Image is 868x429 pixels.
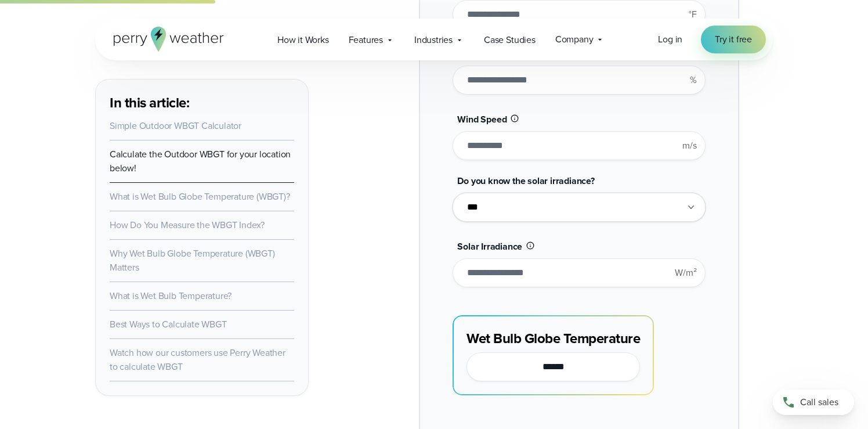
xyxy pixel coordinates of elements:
[773,390,854,415] a: Call sales
[110,346,285,373] a: Watch how our customers use Perry Weather to calculate WBGT
[484,33,536,47] span: Case Studies
[110,247,275,274] a: Why Wet Bulb Globe Temperature (WBGT) Matters
[110,318,227,331] a: Best Ways to Calculate WBGT
[658,33,682,46] a: Log in
[349,33,383,47] span: Features
[457,113,507,126] span: Wind Speed
[474,28,545,52] a: Case Studies
[715,33,752,46] span: Try it free
[800,395,838,409] span: Call sales
[110,218,265,232] a: How Do You Measure the WBGT Index?
[110,190,290,203] a: What is Wet Bulb Globe Temperature (WBGT)?
[658,33,682,46] span: Log in
[555,33,594,46] span: Company
[277,33,329,47] span: How it Works
[110,147,291,175] a: Calculate the Outdoor WBGT for your location below!
[110,289,232,302] a: What is Wet Bulb Temperature?
[414,33,453,47] span: Industries
[110,93,294,112] h3: In this article:
[267,28,339,52] a: How it Works
[457,174,594,188] span: Do you know the solar irradiance?
[110,119,241,132] a: Simple Outdoor WBGT Calculator
[457,240,522,253] span: Solar Irradiance
[701,26,766,53] a: Try it free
